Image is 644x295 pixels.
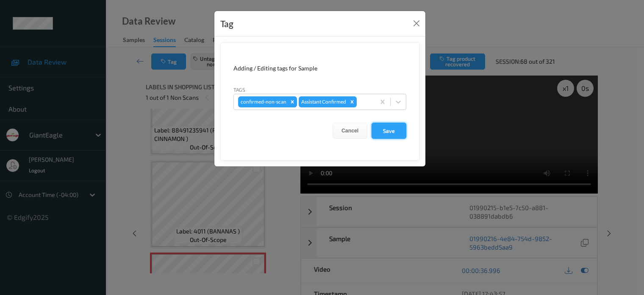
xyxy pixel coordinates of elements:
button: Cancel [333,123,367,139]
label: Tags [233,86,245,93]
div: confirmed-non-scan [238,96,288,107]
button: Close [411,17,422,29]
div: Remove Assistant Confirmed [347,96,357,107]
div: Adding / Editing tags for Sample [233,64,406,73]
div: Tag [220,17,233,31]
div: Remove confirmed-non-scan [288,96,297,107]
button: Save [372,123,406,139]
div: Assistant Confirmed [299,96,347,107]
